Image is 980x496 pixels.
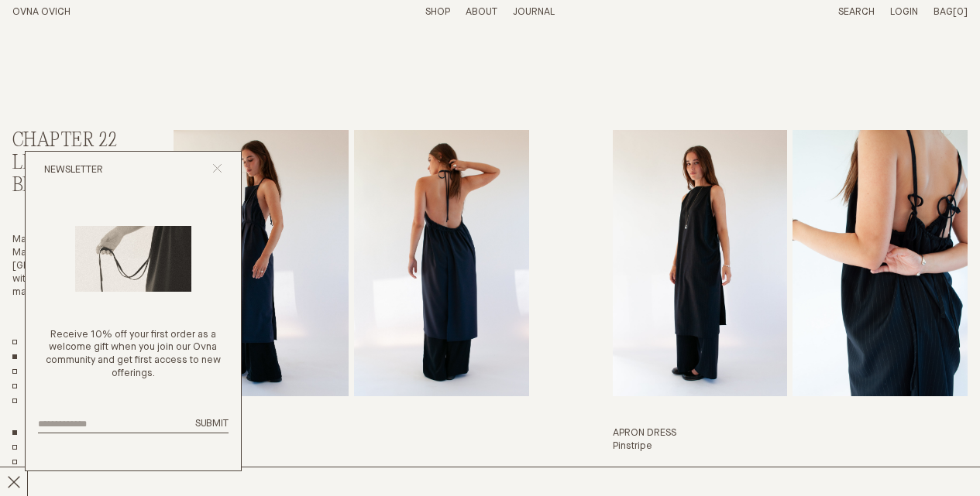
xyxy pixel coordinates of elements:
span: Bag [934,7,953,17]
summary: About [466,6,497,19]
a: All [12,337,36,350]
a: Journal [513,7,555,17]
a: Sale [12,395,44,408]
a: Apron Dress [174,130,528,478]
p: $342.00 [613,466,654,479]
a: Apron Dress [613,130,968,478]
h2: Newsletter [44,164,103,177]
a: Login [890,7,918,17]
h4: Ink [174,440,528,453]
h4: Pinstripe [613,440,968,453]
a: Show All [12,426,36,440]
h3: Less But Better [12,152,121,197]
a: Chapter 21 [12,366,75,379]
h3: Apron Dress [174,427,528,440]
a: Shop [425,7,450,17]
a: Core [12,381,47,394]
p: Receive 10% off your first order as a welcome gift when you join our Ovna community and get first... [38,329,229,381]
a: Home [12,7,70,17]
img: Apron Dress [174,130,349,396]
a: Chapter 22 [12,351,77,364]
a: Tops [12,456,47,469]
a: Search [838,7,875,17]
button: Close popup [212,163,222,178]
img: Apron Dress [613,130,788,396]
span: [0] [953,7,968,17]
h3: Apron Dress [613,427,968,440]
button: Submit [195,418,229,431]
a: Dresses [12,441,64,454]
span: Submit [195,419,229,429]
h2: Chapter 22 [12,130,121,152]
p: Made in Tāmaki Makaurau [GEOGRAPHIC_DATA] with low-impact materials. [12,234,121,299]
